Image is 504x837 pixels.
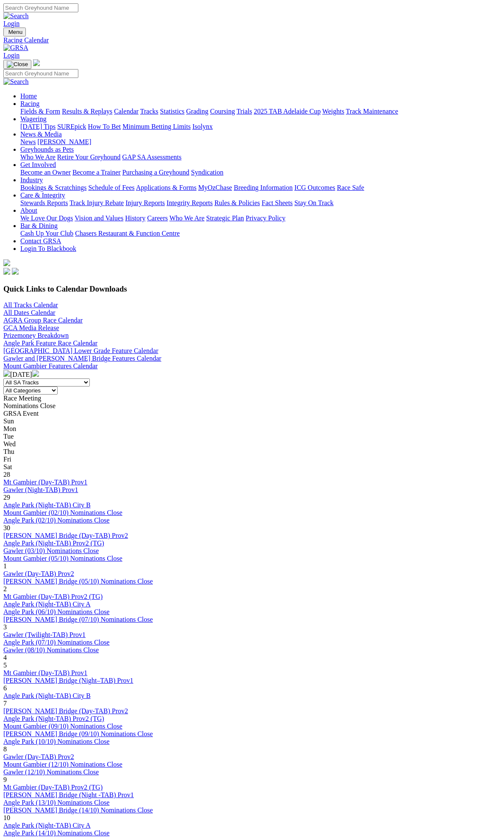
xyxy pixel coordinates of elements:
[166,199,213,206] a: Integrity Reports
[20,108,60,115] a: Fields & Form
[69,199,124,206] a: Track Injury Rebate
[122,153,182,161] a: GAP SA Assessments
[3,395,501,402] div: Race Meeting
[3,753,74,760] a: Gawler (Day-TAB) Prov2
[20,123,55,130] a: [DATE] Tips
[20,108,501,115] div: Racing
[3,494,10,501] span: 29
[3,707,128,715] a: [PERSON_NAME] Bridge (Day-TAB) Prov2
[88,123,121,130] a: How To Bet
[88,184,134,191] a: Schedule of Fees
[3,456,501,463] div: Fri
[20,161,56,168] a: Get Involved
[20,184,86,191] a: Bookings & Scratchings
[3,822,91,829] a: Angle Park (Night-TAB) City A
[3,814,10,821] span: 10
[3,608,110,615] a: Angle Park (06/10) Nominations Close
[72,169,121,176] a: Become a Trainer
[234,184,293,191] a: Breeding Information
[3,562,7,570] span: 1
[57,123,86,130] a: SUREpick
[20,192,65,199] a: Care & Integrity
[62,108,112,115] a: Results & Replays
[20,207,37,214] a: About
[214,199,260,206] a: Rules & Policies
[3,784,102,791] a: Mt Gambier (Day-TAB) Prov2 (TG)
[3,570,74,577] a: Gawler (Day-TAB) Prov2
[3,623,7,631] span: 3
[3,69,78,78] input: Search
[3,669,87,676] a: Mt Gambier (Day-TAB) Prov1
[3,309,55,316] a: All Dates Calendar
[3,332,69,339] a: Prizemoney Breakdown
[3,745,7,753] span: 8
[3,509,122,516] a: Mount Gambier (02/10) Nominations Close
[3,268,10,275] img: facebook.svg
[3,301,58,309] a: All Tracks Calendar
[20,245,76,252] a: Login To Blackbook
[236,108,252,115] a: Trials
[33,59,40,66] img: logo-grsa-white.png
[20,214,501,222] div: About
[3,486,78,493] a: Gawler (Night-TAB) Prov1
[20,169,71,176] a: Become an Owner
[57,153,121,161] a: Retire Your Greyhound
[3,761,122,768] a: Mount Gambier (12/10) Nominations Close
[3,806,153,814] a: [PERSON_NAME] Bridge (14/10) Nominations Close
[20,214,73,222] a: We Love Our Dogs
[3,616,153,623] a: [PERSON_NAME] Bridge (07/10) Nominations Close
[246,214,285,222] a: Privacy Policy
[75,230,180,237] a: Chasers Restaurant & Function Centre
[20,230,501,237] div: Bar & Dining
[3,78,29,86] img: Search
[3,547,99,554] a: Gawler (03/10) Nominations Close
[125,214,145,222] a: History
[3,677,133,684] a: [PERSON_NAME] Bridge (Night–TAB) Prov1
[8,29,22,35] span: Menu
[3,410,501,417] div: GRSA Event
[3,463,501,471] div: Sat
[3,799,110,806] a: Angle Park (13/10) Nominations Close
[3,440,501,448] div: Wed
[147,214,168,222] a: Careers
[114,108,138,115] a: Calendar
[160,108,185,115] a: Statistics
[3,501,91,509] a: Angle Park (Night-TAB) City B
[20,138,36,145] a: News
[3,324,59,331] a: GCA Media Release
[3,700,7,707] span: 7
[3,36,501,44] a: Racing Calendar
[3,28,26,36] button: Toggle navigation
[3,791,134,798] a: [PERSON_NAME] Bridge (Night -TAB) Prov1
[198,184,232,191] a: MyOzChase
[20,131,62,138] a: News & Media
[3,60,31,69] button: Toggle navigation
[3,20,19,27] a: Login
[3,578,153,585] a: [PERSON_NAME] Bridge (05/10) Nominations Close
[322,108,344,115] a: Weights
[186,108,208,115] a: Grading
[3,585,7,592] span: 2
[3,555,122,562] a: Mount Gambier (05/10) Nominations Close
[294,184,335,191] a: ICG Outcomes
[20,230,73,237] a: Cash Up Your Club
[169,214,205,222] a: Who We Are
[3,692,91,699] a: Angle Park (Night-TAB) City B
[3,715,104,722] a: Angle Park (Night-TAB) Prov2 (TG)
[3,829,110,837] a: Angle Park (14/10) Nominations Close
[3,768,99,776] a: Gawler (12/10) Nominations Close
[337,184,364,191] a: Race Safe
[20,123,501,131] div: Wagering
[3,646,99,653] a: Gawler (08/10) Nominations Close
[3,433,501,440] div: Tue
[75,214,123,222] a: Vision and Values
[191,169,223,176] a: Syndication
[3,478,87,486] a: Mt Gambier (Day-TAB) Prov1
[3,662,7,669] span: 5
[20,153,501,161] div: Greyhounds as Pets
[3,339,97,347] a: Angle Park Feature Race Calendar
[3,317,83,324] a: AGRA Group Race Calendar
[254,108,321,115] a: 2025 TAB Adelaide Cup
[3,347,158,354] a: [GEOGRAPHIC_DATA] Lower Grade Feature Calendar
[20,153,55,161] a: Who We Are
